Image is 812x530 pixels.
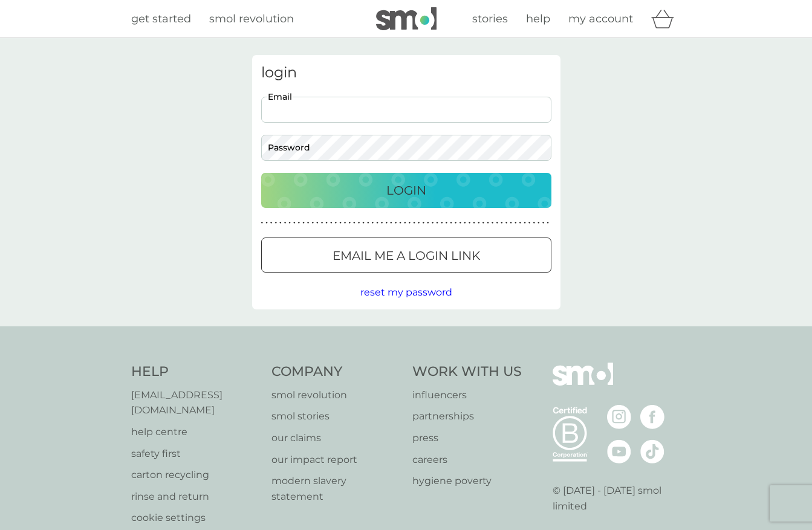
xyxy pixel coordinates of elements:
p: ● [469,220,471,226]
p: Email me a login link [333,246,480,265]
p: ● [372,220,374,226]
p: help centre [131,424,260,440]
p: ● [432,220,434,226]
img: visit the smol Facebook page [640,405,664,429]
div: basket [651,7,681,31]
p: ● [450,220,452,226]
p: influencers [412,387,522,403]
span: my account [568,12,633,25]
a: rinse and return [131,489,260,505]
a: press [412,430,522,446]
p: ● [542,220,545,226]
a: our claims [271,430,400,446]
a: [EMAIL_ADDRESS][DOMAIN_NAME] [131,387,260,418]
h4: Help [131,363,260,381]
p: ● [487,220,489,226]
p: ● [348,220,351,226]
p: ● [505,220,508,226]
p: ● [446,220,448,226]
p: ● [302,220,305,226]
span: smol revolution [209,12,294,25]
p: ● [270,220,273,226]
p: ● [274,220,277,226]
p: ● [482,220,485,226]
p: ● [473,220,475,226]
p: ● [436,220,438,226]
a: partnerships [412,409,522,424]
p: ● [381,220,383,226]
a: modern slavery statement [271,473,400,504]
p: ● [261,220,264,226]
img: smol [553,363,613,404]
p: ● [293,220,296,226]
p: ● [547,220,549,226]
p: ● [413,220,415,226]
p: ● [422,220,424,226]
p: ● [353,220,356,226]
a: carton recycling [131,467,260,483]
p: Login [386,181,426,200]
p: hygiene poverty [412,473,522,489]
a: get started [131,10,191,28]
p: ● [344,220,346,226]
p: ● [339,220,342,226]
h4: Company [271,363,400,381]
p: ● [399,220,401,226]
p: ● [362,220,365,226]
span: reset my password [360,286,452,298]
p: ● [325,220,328,226]
p: ● [478,220,480,226]
p: ● [279,220,282,226]
p: smol revolution [271,387,400,403]
p: ● [510,220,512,226]
a: cookie settings [131,510,260,526]
p: ● [418,220,420,226]
p: ● [390,220,392,226]
p: ● [404,220,406,226]
p: ● [528,220,531,226]
a: help [526,10,550,28]
p: ● [441,220,443,226]
p: ● [335,220,337,226]
p: ● [519,220,522,226]
p: ● [298,220,300,226]
button: Email me a login link [261,238,551,273]
img: smol [376,7,437,30]
p: ● [385,220,388,226]
span: get started [131,12,191,25]
p: ● [311,220,314,226]
p: ● [330,220,333,226]
h4: Work With Us [412,363,522,381]
p: ● [455,220,457,226]
p: ● [367,220,369,226]
p: ● [515,220,517,226]
img: visit the smol Youtube page [607,439,631,464]
button: Login [261,173,551,208]
p: ● [307,220,310,226]
p: ● [538,220,540,226]
p: careers [412,452,522,468]
a: our impact report [271,452,400,468]
p: ● [533,220,535,226]
button: reset my password [360,285,452,300]
p: ● [321,220,323,226]
a: stories [472,10,508,28]
p: ● [459,220,461,226]
a: safety first [131,446,260,462]
a: smol revolution [209,10,294,28]
p: ● [427,220,429,226]
p: ● [358,220,360,226]
p: smol stories [271,409,400,424]
p: ● [288,220,291,226]
img: visit the smol Instagram page [607,405,631,429]
span: help [526,12,550,25]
